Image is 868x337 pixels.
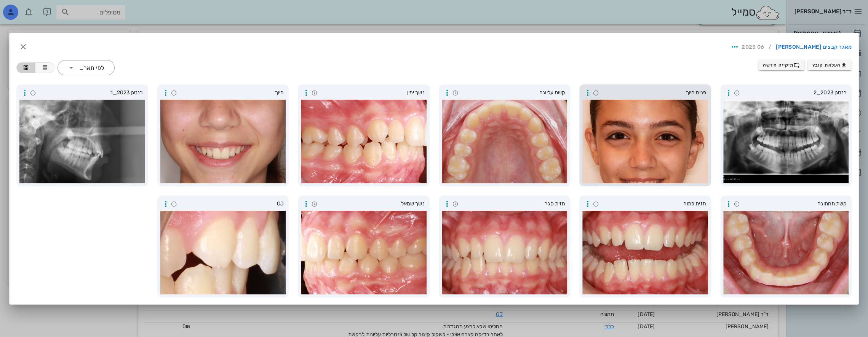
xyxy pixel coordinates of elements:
span: חזית פתוח [601,200,706,208]
span: חזית סגר [460,200,566,208]
span: נשך שמאל [320,200,425,208]
div: לפי תאריך [78,65,104,72]
span: פנים חיוך [601,89,706,97]
span: חיוך [179,89,284,97]
li: / [764,41,776,53]
span: קשת תחתונה [742,200,847,208]
span: OJ [179,200,284,208]
span: רנטגן 2023_1 [38,89,143,97]
button: העלאת קובץ [807,60,852,70]
span: קשת עליונה [460,89,566,97]
button: תיקייה חדשה [758,60,805,70]
span: העלאת קובץ [812,62,847,68]
span: נשך ימין [320,89,425,97]
a: מאגר קבצים [PERSON_NAME] [776,41,852,53]
span: רנטגן 2023_2 [742,89,847,97]
span: תיקייה חדשה [763,62,800,68]
div: לפי תאריך [58,60,115,75]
